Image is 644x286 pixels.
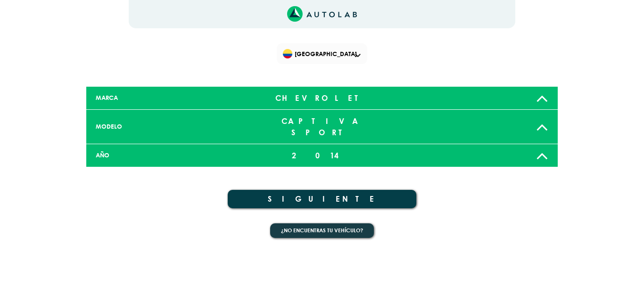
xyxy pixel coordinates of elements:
a: Link al sitio de autolab [287,9,357,18]
button: SIGUIENTE [228,190,416,208]
a: AÑO 2014 [86,144,558,167]
div: 2014 [244,146,400,165]
span: [GEOGRAPHIC_DATA] [283,47,363,60]
div: CHEVROLET [244,89,400,107]
img: Flag of COLOMBIA [283,49,292,58]
a: MODELO CAPTIVA SPORT [86,110,558,144]
div: Flag of COLOMBIA[GEOGRAPHIC_DATA] [277,43,367,64]
div: MODELO [89,122,244,131]
a: MARCA CHEVROLET [86,87,558,110]
button: ¿No encuentras tu vehículo? [270,223,374,238]
div: CAPTIVA SPORT [244,112,400,142]
div: MARCA [89,93,244,102]
div: AÑO [89,151,244,160]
